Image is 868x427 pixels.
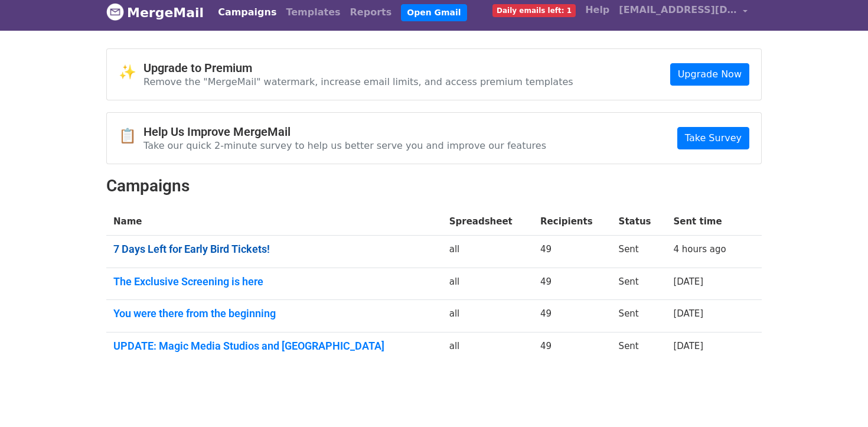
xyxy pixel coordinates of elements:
[106,176,762,196] h2: Campaigns
[673,276,703,287] a: [DATE]
[442,236,533,268] td: all
[612,236,667,268] td: Sent
[673,308,703,319] a: [DATE]
[612,268,667,300] td: Sent
[213,1,281,24] a: Campaigns
[533,300,612,333] td: 49
[113,307,435,320] a: You were there from the beginning
[533,332,612,364] td: 49
[673,244,726,255] a: 4 hours ago
[106,208,442,236] th: Name
[619,3,737,17] span: [EMAIL_ADDRESS][DOMAIN_NAME]
[670,63,749,86] a: Upgrade Now
[106,3,124,21] img: MergeMail logo
[281,1,345,24] a: Templates
[809,370,868,427] iframe: Chat Widget
[113,243,435,256] a: 7 Days Left for Early Bird Tickets!
[666,208,745,236] th: Sent time
[143,61,573,75] h4: Upgrade to Premium
[533,268,612,300] td: 49
[677,127,749,149] a: Take Survey
[345,1,397,24] a: Reports
[442,300,533,333] td: all
[612,332,667,364] td: Sent
[612,300,667,333] td: Sent
[143,76,573,88] p: Remove the "MergeMail" watermark, increase email limits, and access premium templates
[442,332,533,364] td: all
[143,139,546,152] p: Take our quick 2-minute survey to help us better serve you and improve our features
[612,208,667,236] th: Status
[533,208,612,236] th: Recipients
[673,341,703,351] a: [DATE]
[533,236,612,268] td: 49
[119,64,143,81] span: ✨
[143,125,546,139] h4: Help Us Improve MergeMail
[119,128,143,145] span: 📋
[401,4,466,21] a: Open Gmail
[442,208,533,236] th: Spreadsheet
[442,268,533,300] td: all
[113,275,435,288] a: The Exclusive Screening is here
[492,4,576,17] span: Daily emails left: 1
[113,340,435,353] a: UPDATE: Magic Media Studios and [GEOGRAPHIC_DATA]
